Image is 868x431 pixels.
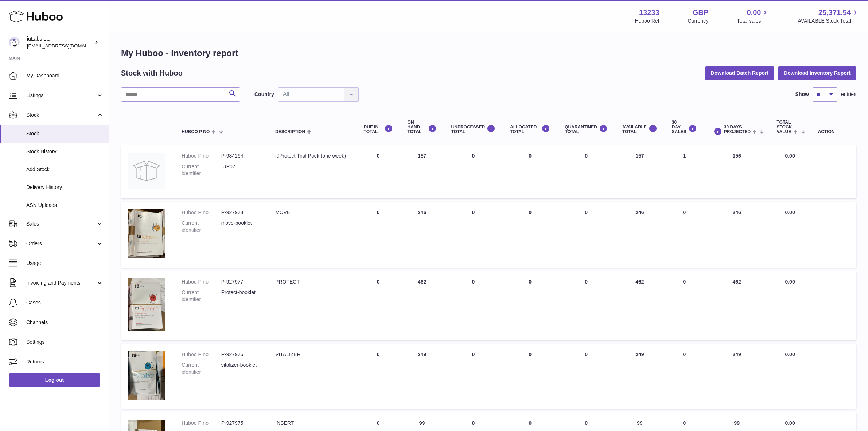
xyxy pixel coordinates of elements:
[275,351,349,358] div: VITALIZER
[400,202,444,268] td: 246
[26,280,96,286] span: Invoicing and Payments
[503,145,557,198] td: 0
[275,278,349,285] div: PROTECT
[221,351,261,358] dd: P-927976
[565,124,608,134] div: QUARANTINED Total
[503,271,557,340] td: 0
[503,202,557,268] td: 0
[26,319,104,326] span: Channels
[221,163,261,177] dd: IUP07
[665,271,704,340] td: 0
[121,47,856,59] h1: My Huboo - Inventory report
[704,271,770,340] td: 462
[182,209,221,216] dt: Huboo P no
[26,184,104,191] span: Delivery History
[737,18,769,24] span: Total sales
[26,240,96,247] span: Orders
[221,278,261,285] dd: P-927977
[182,351,221,358] dt: Huboo P no
[26,130,104,137] span: Stock
[26,92,96,99] span: Listings
[357,344,400,409] td: 0
[182,130,210,134] span: Huboo P no
[724,125,751,134] span: 30 DAYS PROJECTED
[27,43,107,49] span: [EMAIL_ADDRESS][DOMAIN_NAME]
[704,145,770,198] td: 156
[585,351,588,357] span: 0
[275,153,349,159] div: iüProtect Trial Pack (one week)
[182,420,221,427] dt: Huboo P no
[444,344,503,409] td: 0
[26,202,104,209] span: ASN Uploads
[639,8,659,18] strong: 13233
[182,153,221,159] dt: Huboo P no
[254,91,274,98] label: Country
[841,91,856,98] span: entries
[818,130,849,134] div: Action
[585,279,588,285] span: 0
[26,299,104,306] span: Cases
[585,209,588,215] span: 0
[408,120,437,135] div: ON HAND Total
[665,344,704,409] td: 0
[182,362,221,376] dt: Current identifier
[400,271,444,340] td: 462
[704,344,770,409] td: 249
[26,148,104,155] span: Stock History
[275,420,349,427] div: INSERT
[798,8,859,24] a: 25,371.54 AVAILABLE Stock Total
[182,289,221,303] dt: Current identifier
[705,66,775,80] button: Download Batch Report
[704,202,770,268] td: 246
[26,358,104,365] span: Returns
[615,202,665,268] td: 246
[221,220,261,234] dd: move-booklet
[615,271,665,340] td: 462
[182,278,221,285] dt: Huboo P no
[672,120,697,135] div: 30 DAY SALES
[747,8,761,18] span: 0.00
[9,373,100,386] a: Log out
[357,202,400,268] td: 0
[357,271,400,340] td: 0
[510,124,550,134] div: ALLOCATED Total
[665,202,704,268] td: 0
[444,202,503,268] td: 0
[221,209,261,216] dd: P-927978
[26,72,104,79] span: My Dashboard
[451,124,496,134] div: UNPROCESSED Total
[121,68,183,78] h2: Stock with Huboo
[400,344,444,409] td: 249
[26,166,104,173] span: Add Stock
[622,124,657,134] div: AVAILABLE Total
[693,8,708,18] strong: GBP
[182,220,221,234] dt: Current identifier
[26,112,96,119] span: Stock
[128,278,165,331] img: product image
[795,91,809,98] label: Show
[785,153,795,159] span: 0.00
[221,153,261,159] dd: P-984264
[635,18,659,24] div: Huboo Ref
[778,66,856,80] button: Download Inventory Report
[444,145,503,198] td: 0
[785,209,795,215] span: 0.00
[128,153,165,189] img: product image
[221,289,261,303] dd: Protect-booklet
[665,145,704,198] td: 1
[785,279,795,285] span: 0.00
[26,220,96,227] span: Sales
[128,209,165,258] img: product image
[128,351,165,400] img: product image
[27,35,93,49] div: iüLabs Ltd
[503,344,557,409] td: 0
[785,351,795,357] span: 0.00
[26,339,104,346] span: Settings
[182,163,221,177] dt: Current identifier
[444,271,503,340] td: 0
[275,130,305,134] span: Description
[364,124,393,134] div: DUE IN TOTAL
[818,8,851,18] span: 25,371.54
[776,120,792,135] span: Total stock value
[798,18,859,24] span: AVAILABLE Stock Total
